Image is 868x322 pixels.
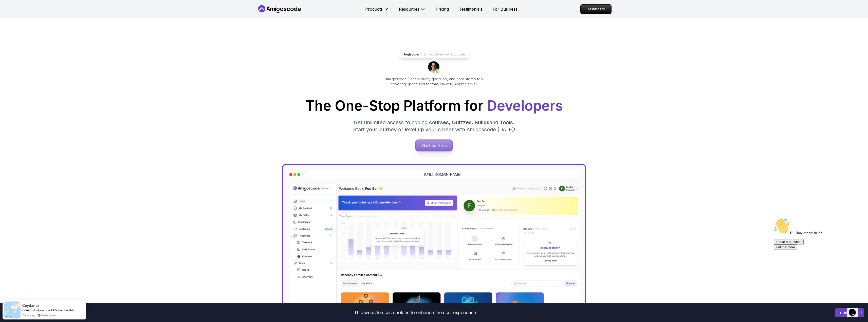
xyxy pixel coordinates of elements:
[835,308,864,317] button: Accept cookies
[847,302,863,317] iframe: chat widget
[22,303,39,308] span: Ceydanur
[581,5,611,14] p: Dashboard
[377,77,491,87] p: "Amigoscode Does a pretty good job, and consistently too, covering Spring and for that, I'm very ...
[415,139,453,151] a: Start for Free
[2,29,25,34] button: Tell me more
[416,140,452,151] p: Start for Free
[2,2,18,18] img: :wave:
[500,119,513,125] span: Tools
[2,15,50,19] span: Hi! How can we help?
[429,119,449,125] span: courses
[41,313,57,317] a: ProveSource
[424,172,461,177] a: [URL][DOMAIN_NAME]
[436,6,449,12] a: Pricing
[399,6,426,16] button: Resources
[403,52,419,56] p: Jogh Long
[4,301,21,318] img: provesource social proof notification image
[365,6,389,16] button: Products
[772,216,863,299] iframe: chat widget
[428,61,440,73] img: josh long
[459,6,483,12] a: Testimonials
[475,119,489,125] span: Builds
[493,6,518,12] a: For Business
[423,52,465,56] p: Spring Developer Advocate
[365,6,383,12] p: Products
[580,4,612,14] a: Dashboard
[4,307,827,318] div: This website uses cookies to enhance the user experience.
[22,308,33,312] span: Bought
[22,313,36,317] span: 2 hours ago
[399,6,419,12] p: Resources
[2,2,93,34] div: 👋Hi! How can we help?I have a questionTell me more
[349,119,519,133] p: Get unlimited access to coding , , and . Start your journey or level up your career with Amigosco...
[2,23,32,29] button: I have a question
[261,99,607,113] h1: The One-Stop Platform for
[452,119,472,125] span: Quizzes
[487,97,563,114] span: Developers
[33,308,75,312] a: Amigoscode PRO Membership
